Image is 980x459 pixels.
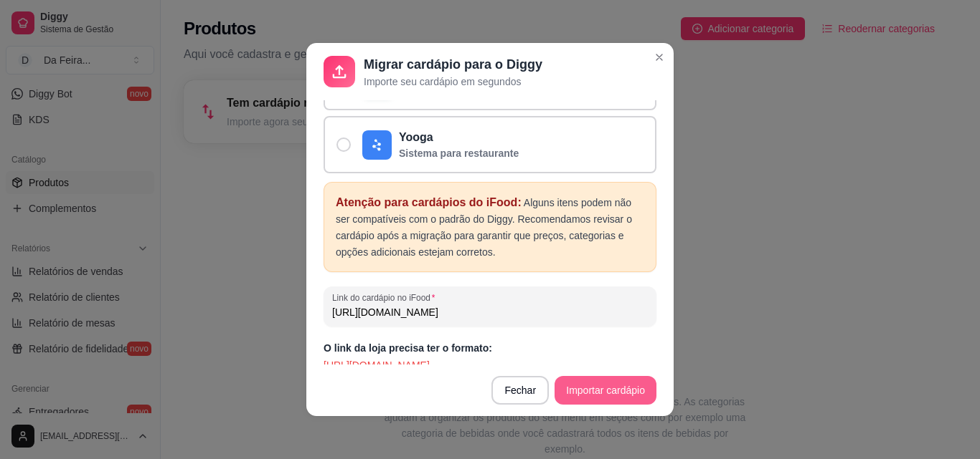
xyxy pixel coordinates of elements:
[399,146,519,160] p: Sistema para restaurante
[555,376,656,405] button: Importar cardápio
[332,291,440,304] label: Link do cardápio no iFood
[491,376,549,405] button: Fechar
[332,305,648,319] input: Link do cardápio no iFood
[364,74,542,89] p: Importe seu cardápio em segundos
[336,194,644,260] p: Alguns itens podem não ser compatíveis com o padrão do Diggy. Recomendamos revisar o cardápio apó...
[324,358,656,372] p: [URL][DOMAIN_NAME]
[324,342,492,354] span: O link da loja precisa ter o formato:
[364,54,542,74] p: Migrar cardápio para o Diggy
[399,129,519,146] p: Yooga
[648,46,671,69] button: Close
[336,196,522,208] span: Atenção para cardápios do iFood:
[368,136,386,154] img: yooga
